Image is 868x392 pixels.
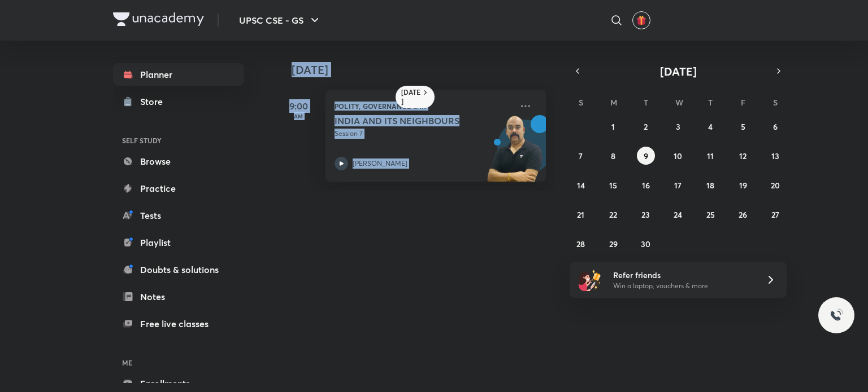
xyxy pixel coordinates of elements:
[577,180,585,191] abbr: September 14, 2025
[771,209,779,220] abbr: September 27, 2025
[113,150,244,173] a: Browse
[604,235,622,253] button: September 29, 2025
[113,312,244,335] a: Free live classes
[734,176,752,194] button: September 19, 2025
[644,97,648,108] abbr: Tuesday
[572,147,590,165] button: September 7, 2025
[660,64,697,79] span: [DATE]
[113,90,244,113] a: Store
[335,115,475,126] h5: INDIA AND ITS NEIGHBOURS
[113,12,204,26] img: Company Logo
[734,117,752,135] button: September 5, 2025
[676,121,680,132] abbr: September 3, 2025
[604,205,622,223] button: September 22, 2025
[641,239,650,249] abbr: September 30, 2025
[766,205,784,223] button: September 27, 2025
[579,268,601,291] img: referral
[734,205,752,223] button: September 26, 2025
[113,131,244,150] h6: SELF STUDY
[585,63,771,79] button: [DATE]
[353,158,407,169] p: [PERSON_NAME]
[637,205,655,223] button: September 23, 2025
[766,117,784,135] button: September 6, 2025
[113,177,244,200] a: Practice
[484,115,546,193] img: unacademy
[576,239,585,249] abbr: September 28, 2025
[669,147,687,165] button: September 10, 2025
[669,117,687,135] button: September 3, 2025
[276,113,321,120] p: AM
[771,151,779,161] abbr: September 13, 2025
[644,151,648,161] abbr: September 9, 2025
[572,235,590,253] button: September 28, 2025
[739,151,747,161] abbr: September 12, 2025
[604,176,622,194] button: September 15, 2025
[632,11,650,29] button: avatar
[674,180,682,191] abbr: September 17, 2025
[675,97,683,108] abbr: Wednesday
[292,63,557,77] h4: [DATE]
[701,176,719,194] button: September 18, 2025
[232,9,328,32] button: UPSC CSE - GS
[669,205,687,223] button: September 24, 2025
[739,209,747,220] abbr: September 26, 2025
[611,121,615,132] abbr: September 1, 2025
[610,97,617,108] abbr: Monday
[611,151,615,161] abbr: September 8, 2025
[741,97,745,108] abbr: Friday
[773,97,778,108] abbr: Saturday
[771,180,780,191] abbr: September 20, 2025
[830,309,843,322] img: ttu
[739,180,747,191] abbr: September 19, 2025
[708,121,713,132] abbr: September 4, 2025
[577,209,584,220] abbr: September 21, 2025
[708,97,713,108] abbr: Thursday
[609,209,617,220] abbr: September 22, 2025
[707,151,714,161] abbr: September 11, 2025
[579,151,583,161] abbr: September 7, 2025
[701,117,719,135] button: September 4, 2025
[644,121,648,132] abbr: September 2, 2025
[706,180,714,191] abbr: September 18, 2025
[609,239,618,249] abbr: September 29, 2025
[636,15,646,25] img: avatar
[637,147,655,165] button: September 9, 2025
[642,180,650,191] abbr: September 16, 2025
[766,176,784,194] button: September 20, 2025
[766,147,784,165] button: September 13, 2025
[401,88,421,106] h6: [DATE]
[604,147,622,165] button: September 8, 2025
[335,99,512,113] p: Polity, Governance & IR
[637,235,655,253] button: September 30, 2025
[669,176,687,194] button: September 17, 2025
[572,176,590,194] button: September 14, 2025
[113,231,244,254] a: Playlist
[637,176,655,194] button: September 16, 2025
[701,205,719,223] button: September 25, 2025
[773,121,778,132] abbr: September 6, 2025
[572,205,590,223] button: September 21, 2025
[637,117,655,135] button: September 2, 2025
[113,353,244,372] h6: ME
[674,209,682,220] abbr: September 24, 2025
[701,147,719,165] button: September 11, 2025
[706,209,715,220] abbr: September 25, 2025
[113,285,244,308] a: Notes
[604,117,622,135] button: September 1, 2025
[734,147,752,165] button: September 12, 2025
[613,269,752,281] h6: Refer friends
[276,99,321,113] h5: 9:00
[335,129,512,139] p: Session 7
[113,63,244,86] a: Planner
[113,258,244,281] a: Doubts & solutions
[641,209,650,220] abbr: September 23, 2025
[609,180,617,191] abbr: September 15, 2025
[140,95,170,108] div: Store
[674,151,682,161] abbr: September 10, 2025
[113,204,244,227] a: Tests
[741,121,745,132] abbr: September 5, 2025
[113,12,204,29] a: Company Logo
[579,97,583,108] abbr: Sunday
[613,281,752,291] p: Win a laptop, vouchers & more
